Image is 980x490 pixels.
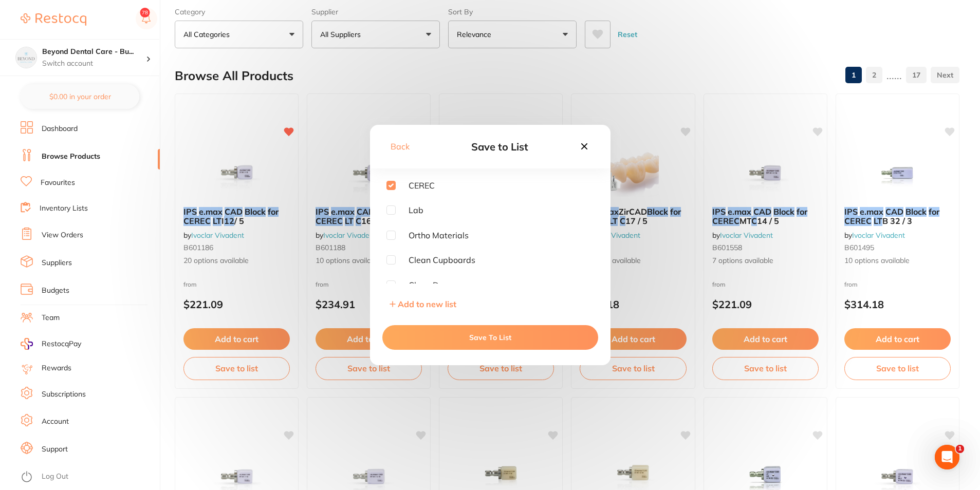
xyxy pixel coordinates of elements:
[396,231,469,240] span: Ortho Materials
[471,140,528,153] span: Save to List
[396,255,475,265] span: Clean Cupboards
[956,445,964,453] span: 1
[396,280,466,290] span: Clean Drawers
[391,141,410,153] button: Back
[398,299,456,309] span: Add to new list
[396,181,435,190] span: CEREC
[382,325,598,350] button: Save To List
[396,205,423,215] span: Lab
[935,445,959,469] iframe: Intercom live chat
[386,299,459,309] button: Add to new list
